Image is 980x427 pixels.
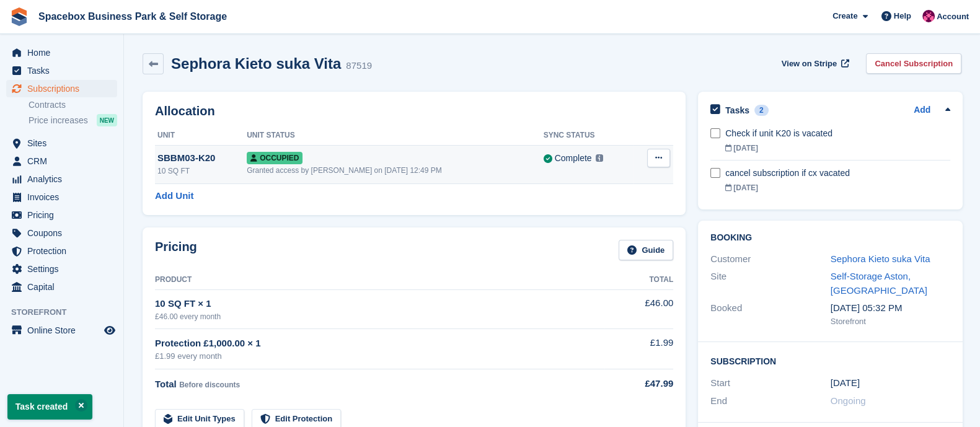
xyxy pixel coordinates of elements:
img: icon-info-grey-7440780725fd019a000dd9b08b2336e03edf1995a4989e88bcd33f0948082b44.svg [596,154,603,162]
th: Total [604,270,673,290]
div: Customer [710,252,831,266]
a: menu [6,278,117,296]
span: Capital [27,278,102,296]
div: Granted access by [PERSON_NAME] on [DATE] 12:49 PM [247,165,543,176]
a: Add Unit [155,189,193,203]
span: Create [832,10,857,22]
div: £46.00 every month [155,311,604,322]
div: Booked [710,301,831,327]
a: menu [6,206,117,224]
div: 2 [754,105,769,116]
div: cancel subscription if cx vacated [725,167,950,180]
h2: Tasks [725,105,749,116]
span: Subscriptions [27,80,102,97]
a: View on Stripe [777,53,852,74]
span: CRM [27,152,102,170]
span: Account [937,11,969,23]
th: Unit [155,126,247,146]
span: Help [894,10,911,22]
td: £46.00 [604,289,673,328]
div: Storefront [831,315,951,328]
a: Price increases NEW [29,113,117,127]
div: [DATE] 05:32 PM [831,301,951,315]
span: Protection [27,242,102,260]
p: Task created [7,394,92,420]
span: View on Stripe [782,58,837,70]
span: Ongoing [831,395,866,406]
a: menu [6,260,117,278]
h2: Subscription [710,354,950,367]
a: menu [6,242,117,260]
div: [DATE] [725,182,950,193]
a: Guide [619,240,673,260]
div: NEW [97,114,117,126]
div: £47.99 [604,377,673,391]
div: Site [710,270,831,297]
span: Occupied [247,152,302,164]
div: Protection £1,000.00 × 1 [155,337,604,351]
th: Unit Status [247,126,543,146]
div: Complete [555,152,592,165]
div: Check if unit K20 is vacated [725,127,950,140]
div: 10 SQ FT [157,165,247,177]
a: menu [6,170,117,188]
a: Check if unit K20 is vacated [DATE] [725,121,950,160]
h2: Allocation [155,104,673,118]
a: Add [914,103,930,118]
div: End [710,394,831,408]
span: Price increases [29,115,88,126]
span: Storefront [11,306,123,319]
span: Total [155,379,177,389]
a: menu [6,224,117,242]
a: Self-Storage Aston, [GEOGRAPHIC_DATA] [831,271,927,296]
h2: Booking [710,233,950,243]
a: menu [6,62,117,79]
a: Spacebox Business Park & Self Storage [33,6,232,27]
img: stora-icon-8386f47178a22dfd0bd8f6a31ec36ba5ce8667c1dd55bd0f319d3a0aa187defe.svg [10,7,29,26]
h2: Sephora Kieto suka Vita [171,55,341,72]
div: SBBM03-K20 [157,151,247,165]
span: Pricing [27,206,102,224]
div: [DATE] [725,143,950,154]
h2: Pricing [155,240,197,260]
span: Before discounts [179,381,240,389]
a: Preview store [102,323,117,338]
th: Product [155,270,604,290]
th: Sync Status [544,126,634,146]
a: Contracts [29,99,117,111]
div: Start [710,376,831,390]
span: Tasks [27,62,102,79]
a: Cancel Subscription [866,53,961,74]
a: Sephora Kieto suka Vita [831,253,930,264]
div: 10 SQ FT × 1 [155,297,604,311]
div: 87519 [346,59,372,73]
span: Settings [27,260,102,278]
a: menu [6,44,117,61]
a: menu [6,80,117,97]
img: Avishka Chauhan [922,10,935,22]
span: Analytics [27,170,102,188]
span: Home [27,44,102,61]
td: £1.99 [604,329,673,369]
div: £1.99 every month [155,350,604,363]
a: menu [6,134,117,152]
a: menu [6,322,117,339]
span: Online Store [27,322,102,339]
span: Coupons [27,224,102,242]
time: 2025-05-28 00:00:00 UTC [831,376,860,390]
span: Invoices [27,188,102,206]
span: Sites [27,134,102,152]
a: menu [6,188,117,206]
a: menu [6,152,117,170]
a: cancel subscription if cx vacated [DATE] [725,161,950,200]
